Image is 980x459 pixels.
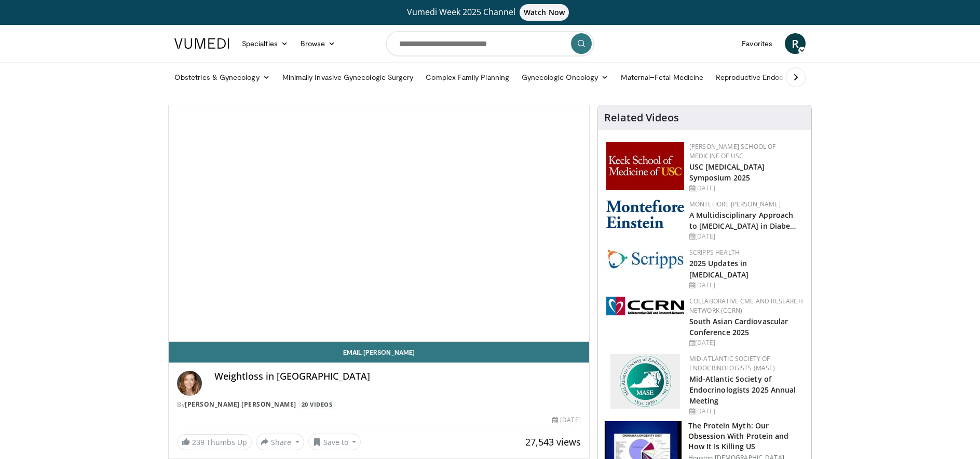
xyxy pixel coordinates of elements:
img: VuMedi Logo [174,38,229,49]
a: Mid-Atlantic Society of Endocrinologists 2025 Annual Meeting [689,374,796,406]
a: USC [MEDICAL_DATA] Symposium 2025 [689,162,765,183]
img: f382488c-070d-4809-84b7-f09b370f5972.png.150x105_q85_autocrop_double_scale_upscale_version-0.2.png [610,354,680,409]
img: a04ee3ba-8487-4636-b0fb-5e8d268f3737.png.150x105_q85_autocrop_double_scale_upscale_version-0.2.png [606,297,684,315]
h3: The Protein Myth: Our Obsession With Protein and How It Is Killing US [688,421,805,452]
button: Share [256,434,304,450]
input: Search topics, interventions [386,31,594,56]
a: 20 Videos [298,400,336,409]
button: Save to [308,434,361,450]
a: Mid-Atlantic Society of Endocrinologists (MASE) [689,354,775,372]
a: Scripps Health [689,248,740,257]
a: Obstetrics & Gynecology [168,67,276,88]
a: South Asian Cardiovascular Conference 2025 [689,316,788,337]
a: Montefiore [PERSON_NAME] [689,200,781,208]
div: [DATE] [552,415,580,425]
a: Maternal–Fetal Medicine [615,67,710,88]
div: [DATE] [689,232,803,241]
a: A Multidisciplinary Approach to [MEDICAL_DATA] in Diabe… [689,210,797,231]
a: R [785,33,806,54]
a: Specialties [236,33,294,54]
img: Avatar [177,371,202,396]
img: b0142b4c-93a1-4b58-8f91-5265c282693c.png.150x105_q85_autocrop_double_scale_upscale_version-0.2.png [606,200,684,228]
a: Vumedi Week 2025 ChannelWatch Now [176,4,804,21]
h4: Weightloss in [GEOGRAPHIC_DATA] [214,371,581,382]
div: [DATE] [689,407,803,416]
a: Browse [294,33,342,54]
span: 27,543 views [525,436,581,448]
a: 239 Thumbs Up [177,434,252,450]
img: 7b941f1f-d101-407a-8bfa-07bd47db01ba.png.150x105_q85_autocrop_double_scale_upscale_version-0.2.jpg [606,142,684,190]
a: Minimally Invasive Gynecologic Surgery [276,67,420,88]
a: Email [PERSON_NAME] [169,342,589,363]
a: Complex Family Planning [419,67,515,88]
h4: Related Videos [604,112,679,124]
span: 239 [192,437,205,447]
a: Collaborative CME and Research Network (CCRN) [689,297,803,315]
a: Favorites [736,33,779,54]
div: [DATE] [689,338,803,347]
div: By [177,400,581,409]
a: Gynecologic Oncology [515,67,615,88]
a: [PERSON_NAME] School of Medicine of USC [689,142,776,160]
div: [DATE] [689,281,803,290]
video-js: Video Player [169,105,589,342]
a: Reproductive Endocrinology & [MEDICAL_DATA] [710,67,883,88]
img: c9f2b0b7-b02a-4276-a72a-b0cbb4230bc1.jpg.150x105_q85_autocrop_double_scale_upscale_version-0.2.jpg [606,248,684,269]
span: Watch Now [520,4,569,21]
a: 2025 Updates in [MEDICAL_DATA] [689,258,748,279]
a: [PERSON_NAME] [PERSON_NAME] [185,400,296,409]
div: [DATE] [689,184,803,193]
